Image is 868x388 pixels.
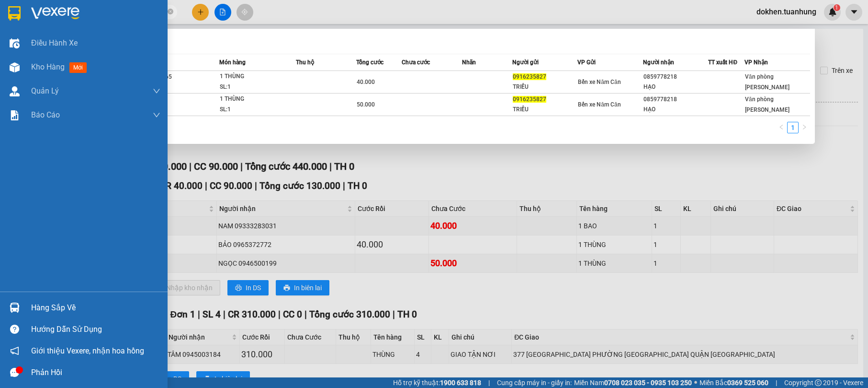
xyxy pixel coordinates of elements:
span: Chưa cước [402,59,430,66]
div: 1 THÙNG [220,94,292,105]
a: 1 [788,122,798,133]
div: 1 THÙNG [220,71,292,82]
img: logo-vxr [8,6,21,21]
span: Điều hành xe [31,37,78,49]
img: warehouse-icon [10,62,20,72]
li: Previous Page [776,122,787,133]
span: down [153,111,160,119]
span: Thu hộ [296,59,314,66]
div: TRIỀU [513,105,577,115]
img: warehouse-icon [10,303,20,313]
div: HẠO [643,82,708,92]
div: Phản hồi [31,365,160,380]
span: Báo cáo [31,109,60,121]
span: Giới thiệu Vexere, nhận hoa hồng [31,345,144,357]
span: mới [69,62,87,73]
span: Bến xe Năm Căn [578,101,620,108]
span: 50.000 [357,101,375,108]
span: 40.000 [357,79,375,85]
div: Hướng dẫn sử dụng [31,322,160,337]
span: down [153,87,160,95]
span: Quản Lý [31,85,59,97]
span: Người gửi [512,59,539,66]
span: Văn phòng [PERSON_NAME] [745,73,789,91]
div: TRIỀU [513,82,577,92]
span: Bến xe Năm Căn [578,79,620,85]
div: 0859778218 [643,94,708,105]
div: SL: 1 [220,82,292,93]
span: close-circle [168,9,173,14]
img: solution-icon [10,110,20,120]
span: question-circle [10,325,19,334]
span: notification [10,346,19,355]
span: Nhãn [462,59,476,66]
span: left [778,124,784,130]
span: 0916235827 [513,73,546,80]
div: 0859778218 [643,72,708,82]
span: close-circle [168,8,173,17]
img: warehouse-icon [10,38,20,48]
span: 0916235827 [513,96,546,103]
span: right [801,124,807,130]
span: Người nhận [643,59,674,66]
span: message [10,368,19,377]
button: left [776,122,787,133]
li: Next Page [799,122,810,133]
div: Hàng sắp về [31,301,160,315]
span: TT xuất HĐ [708,59,737,66]
span: VP Nhận [744,59,768,66]
span: Món hàng [219,59,246,66]
span: VP Gửi [577,59,596,66]
li: 1 [787,122,799,133]
div: SL: 1 [220,105,292,115]
button: right [799,122,810,133]
span: Tổng cước [356,59,383,66]
img: warehouse-icon [10,86,20,96]
div: HẠO [643,105,708,115]
span: Văn phòng [PERSON_NAME] [745,96,789,113]
span: Kho hàng [31,62,65,71]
